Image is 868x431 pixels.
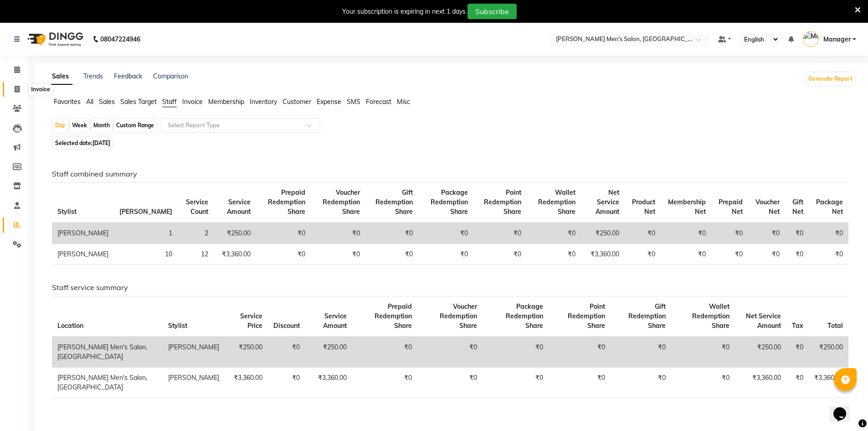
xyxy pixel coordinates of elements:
[786,367,809,398] td: ₹0
[162,98,177,106] span: Staff
[119,208,172,216] span: [PERSON_NAME]
[256,223,311,244] td: ₹0
[596,188,619,216] span: Net Service Amount
[467,4,517,19] button: Subscribe
[365,223,418,244] td: ₹0
[755,198,780,216] span: Voucher Net
[305,337,352,368] td: ₹250.00
[91,119,112,132] div: Month
[186,198,208,216] span: Service Count
[225,367,268,398] td: ₹3,360.00
[375,302,412,330] span: Prepaid Redemption Share
[827,322,843,330] span: Total
[114,244,178,265] td: 10
[70,119,89,132] div: Week
[484,188,521,216] span: Point Redemption Share
[225,337,268,368] td: ₹250.00
[538,188,575,216] span: Wallet Redemption Share
[809,367,848,398] td: ₹3,360.00
[366,98,391,106] span: Forecast
[178,223,214,244] td: 2
[809,337,848,368] td: ₹250.00
[719,198,743,216] span: Prepaid Net
[809,244,848,265] td: ₹0
[29,84,52,95] div: Invoice
[86,98,93,106] span: All
[711,223,748,244] td: ₹0
[208,98,244,106] span: Membership
[735,337,786,368] td: ₹250.00
[282,98,311,106] span: Customer
[397,98,410,106] span: Misc
[785,223,809,244] td: ₹0
[54,98,81,106] span: Favorites
[52,170,848,178] h6: Staff combined summary
[632,198,655,216] span: Product Net
[375,188,413,216] span: Gift Redemption Share
[114,72,142,80] a: Feedback
[100,26,140,52] b: 08047224946
[153,72,188,80] a: Comparison
[418,244,473,265] td: ₹0
[671,337,735,368] td: ₹0
[114,119,156,132] div: Custom Range
[256,244,311,265] td: ₹0
[803,31,819,47] img: Manager
[748,244,785,265] td: ₹0
[57,322,83,330] span: Location
[549,367,611,398] td: ₹0
[809,223,848,244] td: ₹0
[168,322,187,330] span: Stylist
[625,223,661,244] td: ₹0
[250,98,277,106] span: Inventory
[823,35,851,44] span: Manager
[23,26,86,52] img: logo
[581,244,625,265] td: ₹3,360.00
[431,188,468,216] span: Package Redemption Share
[417,337,483,368] td: ₹0
[323,312,347,330] span: Service Amount
[483,337,549,368] td: ₹0
[527,244,581,265] td: ₹0
[52,244,114,265] td: [PERSON_NAME]
[473,244,527,265] td: ₹0
[214,244,256,265] td: ₹3,360.00
[99,98,115,106] span: Sales
[806,73,855,85] button: Generate Report
[611,367,671,398] td: ₹0
[323,188,360,216] span: Voucher Redemption Share
[625,244,661,265] td: ₹0
[268,337,305,368] td: ₹0
[114,223,178,244] td: 1
[347,98,360,106] span: SMS
[214,223,256,244] td: ₹250.00
[473,223,527,244] td: ₹0
[735,367,786,398] td: ₹3,360.00
[317,98,341,106] span: Expense
[417,367,483,398] td: ₹0
[268,367,305,398] td: ₹0
[52,283,848,292] h6: Staff service summary
[83,72,103,80] a: Trends
[792,198,803,216] span: Gift Net
[661,244,711,265] td: ₹0
[483,367,549,398] td: ₹0
[163,367,225,398] td: [PERSON_NAME]
[163,337,225,368] td: [PERSON_NAME]
[418,223,473,244] td: ₹0
[628,302,666,330] span: Gift Redemption Share
[549,337,611,368] td: ₹0
[792,322,803,330] span: Tax
[611,337,671,368] td: ₹0
[527,223,581,244] td: ₹0
[92,140,110,146] span: [DATE]
[178,244,214,265] td: 12
[786,337,809,368] td: ₹0
[53,137,113,149] span: Selected date:
[692,302,729,330] span: Wallet Redemption Share
[52,367,163,398] td: [PERSON_NAME] Men's Salon, [GEOGRAPHIC_DATA]
[352,337,417,368] td: ₹0
[440,302,477,330] span: Voucher Redemption Share
[273,322,300,330] span: Discount
[305,367,352,398] td: ₹3,360.00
